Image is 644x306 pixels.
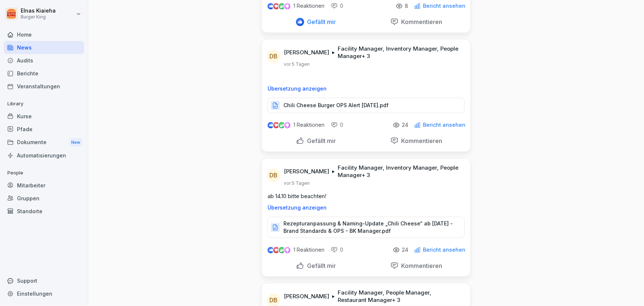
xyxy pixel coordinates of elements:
div: Dokumente [4,136,84,149]
p: [PERSON_NAME] [284,168,329,175]
a: Automatisierungen [4,149,84,162]
a: Kurse [4,110,84,123]
p: Library [4,98,84,110]
a: Pfade [4,123,84,136]
p: Bericht ansehen [423,122,465,128]
p: 1 Reaktionen [293,247,324,253]
p: Gefällt mir [304,137,336,144]
p: vor 5 Tagen [284,180,310,186]
p: Gefällt mir [304,262,336,269]
a: Mitarbeiter [4,179,84,192]
div: 0 [331,2,343,10]
a: Einstellungen [4,287,84,300]
a: Berichte [4,67,84,80]
p: ab 14.10 bitte beachten! [268,192,465,200]
p: Gefällt mir [304,18,336,25]
img: like [268,247,274,253]
img: celebrate [279,3,285,9]
p: Kommentieren [399,262,442,269]
p: 8 [405,3,408,9]
a: Veranstaltungen [4,80,84,93]
div: 0 [331,246,343,254]
p: Bericht ansehen [423,247,465,253]
img: celebrate [279,122,285,128]
img: like [268,3,274,9]
p: Facility Manager, People Manager, Restaurant Manager + 3 [338,289,462,304]
p: People [4,167,84,179]
div: 0 [331,121,343,129]
a: Home [4,28,84,41]
img: like [268,122,274,128]
a: Gruppen [4,192,84,205]
img: love [273,247,279,253]
p: Facility Manager, Inventory Manager, People Manager + 3 [338,164,462,179]
p: Kommentieren [399,137,442,144]
img: inspiring [284,3,290,9]
a: News [4,41,84,54]
p: Elnas Kiaieha [21,8,56,14]
img: inspiring [284,122,290,128]
p: vor 5 Tagen [284,61,310,67]
p: Chili Cheese Burger OPS Alert [DATE].pdf [283,102,389,109]
div: DB [267,50,280,63]
p: Facility Manager, Inventory Manager, People Manager + 3 [338,45,462,60]
p: Kommentieren [399,18,442,25]
p: Übersetzung anzeigen [268,205,465,211]
p: 1 Reaktionen [293,122,324,128]
p: Bericht ansehen [423,3,465,9]
img: love [273,122,279,128]
a: Standorte [4,205,84,218]
p: [PERSON_NAME] [284,49,329,56]
p: Übersetzung anzeigen [268,86,465,92]
img: inspiring [284,246,290,253]
p: Rezepturanpassung & Naming-Update „Chili Cheese“ ab [DATE] - Brand Standards & OPS - BK Manager.pdf [283,220,457,235]
p: 1 Reaktionen [293,3,324,9]
img: love [273,3,279,9]
a: DokumenteNew [4,136,84,149]
a: Audits [4,54,84,67]
a: Chili Cheese Burger OPS Alert [DATE].pdf [268,104,465,111]
p: [PERSON_NAME] [284,293,329,300]
div: New [69,138,82,147]
div: DB [267,169,280,182]
div: Support [4,274,84,287]
p: 24 [402,247,408,253]
p: 24 [402,122,408,128]
img: celebrate [279,247,285,253]
a: Rezepturanpassung & Naming-Update „Chili Cheese“ ab [DATE] - Brand Standards & OPS - BK Manager.pdf [268,226,465,233]
p: Burger King [21,14,56,20]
